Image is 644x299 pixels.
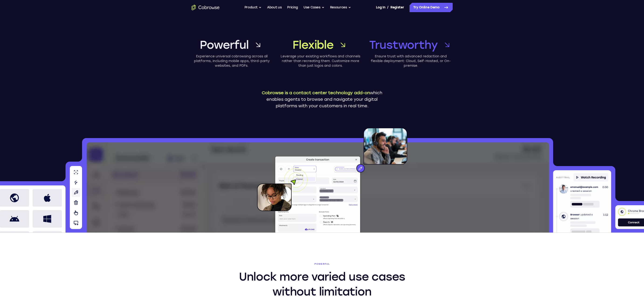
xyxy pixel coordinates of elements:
a: Register [390,3,404,12]
button: Product [245,3,262,12]
img: Agent tools [70,166,82,229]
p: Ensure trust with advanced redaction and flexible deployment: Cloud, Self-Hosted, or On-premise. [369,54,453,68]
p: Experience universal cobrowsing across all platforms, including mobile apps, third-party websites... [192,54,272,68]
a: Try Online Demo [410,3,453,12]
a: Log In [376,3,385,12]
h2: Unlock more varied use cases without limitation [233,269,412,299]
a: Trustworthy [369,37,453,52]
button: Use Cases [303,3,324,12]
a: Flexible [280,37,361,52]
span: / [387,5,389,10]
img: Blurry app dashboard [86,142,549,233]
a: Pricing [287,3,298,12]
img: A customer holding their phone [257,168,307,211]
img: Agent and customer interacting during a co-browsing session [273,156,362,233]
p: Leverage your existing workflows and channels rather than recreating them. Customize more than ju... [280,54,361,68]
span: Powerful [233,263,412,265]
a: Powerful [192,37,272,52]
img: Audit trail [553,170,611,233]
img: An agent with a headset [335,128,407,177]
a: Go to the home page [192,5,220,10]
span: Cobrowse is a contact center technology add-on [262,90,370,95]
a: About us [267,3,282,12]
span: Powerful [200,37,248,52]
button: Resources [330,3,351,12]
span: Flexible [293,37,333,52]
span: Trustworthy [369,37,438,52]
p: which enables agents to browse and navigate your digital platforms with your customers in real time. [258,90,386,109]
img: Device info with connect button [615,205,644,229]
